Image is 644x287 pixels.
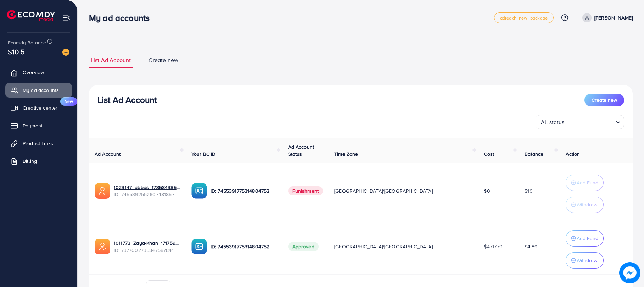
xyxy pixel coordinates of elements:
[114,239,180,254] div: <span class='underline'>1011773_Zaya-Khan_1717592302951</span></br>7377002735847587841
[567,116,613,127] input: Search for option
[114,247,180,254] span: ID: 7377002735847587841
[577,256,597,265] p: Withdraw
[5,118,72,133] a: Payment
[5,136,72,150] a: Product Links
[89,13,155,23] h3: My ad accounts
[577,200,597,209] p: Withdraw
[114,184,180,198] div: <span class='underline'>1023147_abbas_1735843853887</span></br>7455392552607481857
[5,83,72,97] a: My ad accounts
[7,10,55,21] img: logo
[114,239,180,247] a: 1011773_Zaya-Khan_1717592302951
[566,252,604,269] button: Withdraw
[288,143,314,158] span: Ad Account Status
[97,95,157,105] h3: List Ad Account
[114,191,180,198] span: ID: 7455392552607481857
[288,186,323,195] span: Punishment
[334,243,433,250] span: [GEOGRAPHIC_DATA]/[GEOGRAPHIC_DATA]
[577,234,598,243] p: Add Fund
[191,183,207,199] img: ic-ba-acc.ded83a64.svg
[619,262,640,283] img: image
[91,56,131,64] span: List Ad Account
[536,115,624,129] div: Search for option
[5,101,72,115] a: Creative centerNew
[334,150,358,158] span: Time Zone
[8,46,25,57] span: $10.5
[500,16,548,20] span: adreach_new_package
[95,183,110,199] img: ic-ads-acc.e4c84228.svg
[592,96,617,104] span: Create new
[288,242,319,251] span: Approved
[559,13,636,22] h5: Request add funds success!
[566,175,604,191] button: Add Fund
[484,187,490,194] span: $0
[525,150,543,158] span: Balance
[95,239,110,254] img: ic-ads-acc.e4c84228.svg
[23,104,57,111] span: Creative center
[191,239,207,254] img: ic-ba-acc.ded83a64.svg
[95,150,121,158] span: Ad Account
[211,187,277,195] p: ID: 7455391775314804752
[62,13,71,22] img: menu
[62,49,69,56] img: image
[566,197,604,213] button: Withdraw
[23,87,59,94] span: My ad accounts
[577,178,598,187] p: Add Fund
[211,242,277,251] p: ID: 7455391775314804752
[23,140,53,147] span: Product Links
[23,69,44,76] span: Overview
[584,94,624,106] button: Create new
[566,230,604,247] button: Add Fund
[8,39,46,46] span: Ecomdy Balance
[23,122,43,129] span: Payment
[539,117,566,127] span: All status
[566,150,580,158] span: Action
[334,187,433,194] span: [GEOGRAPHIC_DATA]/[GEOGRAPHIC_DATA]
[191,150,216,158] span: Your BC ID
[525,187,532,194] span: $10
[5,154,72,168] a: Billing
[494,12,554,23] a: adreach_new_package
[484,150,494,158] span: Cost
[484,243,502,250] span: $4717.79
[60,97,77,106] span: New
[23,158,37,165] span: Billing
[149,56,178,64] span: Create new
[525,243,537,250] span: $4.89
[114,184,180,191] a: 1023147_abbas_1735843853887
[5,65,72,79] a: Overview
